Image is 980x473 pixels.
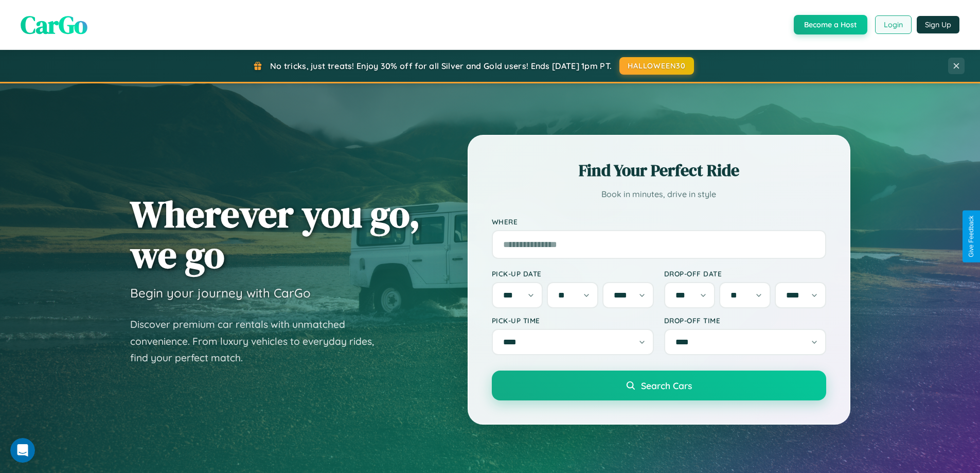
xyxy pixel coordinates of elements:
[10,438,35,463] iframe: Intercom live chat
[917,16,959,33] button: Sign Up
[492,187,826,202] p: Book in minutes, drive in style
[664,269,826,278] label: Drop-off Date
[270,61,612,71] span: No tricks, just treats! Enjoy 30% off for all Silver and Gold users! Ends [DATE] 1pm PT.
[492,316,654,325] label: Pick-up Time
[130,194,420,275] h1: Wherever you go, we go
[664,316,826,325] label: Drop-off Time
[968,216,975,257] div: Give Feedback
[130,316,387,366] p: Discover premium car rentals with unmatched convenience. From luxury vehicles to everyday rides, ...
[619,57,694,75] button: HALLOWEEN30
[492,159,826,182] h2: Find Your Perfect Ride
[130,285,311,301] h3: Begin your journey with CarGo
[492,217,826,226] label: Where
[794,15,867,34] button: Become a Host
[641,380,692,391] span: Search Cars
[875,15,912,34] button: Login
[492,371,826,400] button: Search Cars
[21,8,87,42] span: CarGo
[492,269,654,278] label: Pick-up Date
